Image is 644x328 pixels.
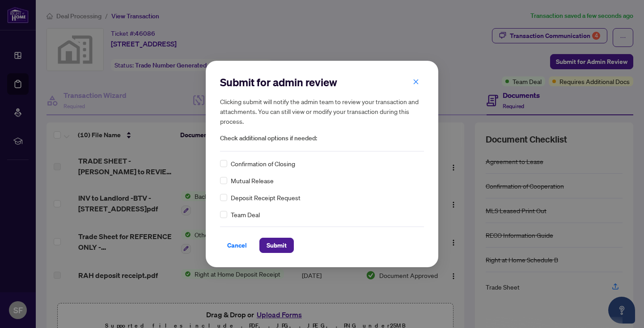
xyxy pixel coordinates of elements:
span: Team Deal [231,210,260,219]
button: Cancel [220,238,254,253]
span: Check additional options if needed: [220,133,424,143]
span: Mutual Release [231,176,274,185]
h2: Submit for admin review [220,75,424,89]
span: Cancel [227,238,247,252]
span: close [413,79,419,85]
span: Deposit Receipt Request [231,193,301,202]
h5: Clicking submit will notify the admin team to review your transaction and attachments. You can st... [220,97,424,126]
button: Submit [259,238,294,253]
span: Confirmation of Closing [231,159,295,168]
span: Submit [267,238,287,252]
